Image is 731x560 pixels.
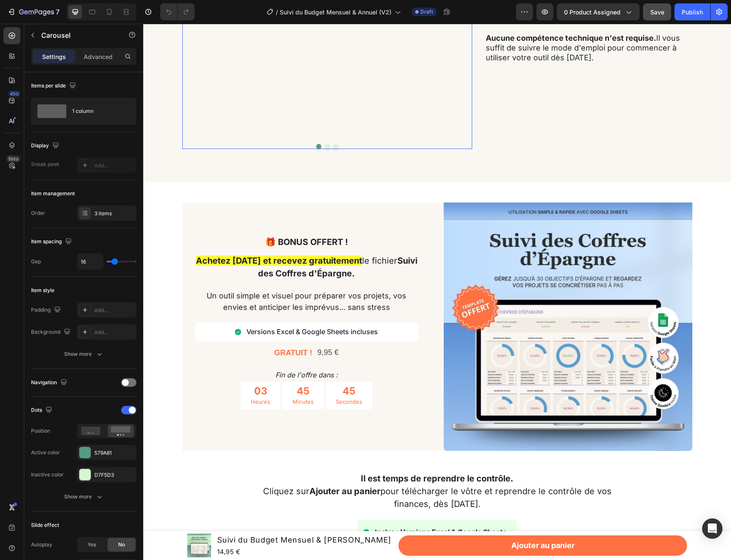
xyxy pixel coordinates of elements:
[64,350,104,358] div: Show more
[193,374,219,383] p: Secondes
[31,427,50,435] div: Position
[88,541,96,549] span: Yes
[173,120,178,125] button: Dot
[420,8,433,16] span: Draft
[564,8,620,17] span: 0 product assigned
[31,541,52,549] div: Autoplay
[702,518,722,539] div: Open Intercom Messenger
[31,377,69,388] div: Navigation
[53,266,274,289] p: Un outil simple et visuel pour préparer vos projets, vos envies et anticiper les imprévus... sans...
[31,287,54,294] div: Item style
[674,3,710,20] button: Publish
[368,515,431,529] div: Ajouter au panier
[280,8,391,17] span: Suivi du Budget Mensuel & Annuel (V2)
[31,521,59,529] div: Slide effect
[122,213,205,223] strong: 🎁 BONUS OFFERT !
[118,541,125,549] span: No
[104,448,484,487] p: Cliquez sur pour télécharger le vôtre et reprendre le contrôle de vos finances, dès [DATE].
[343,10,513,19] strong: Aucune compétence technique n'est requise.
[6,155,20,162] div: Beta
[41,30,113,40] p: Carousel
[181,120,187,125] button: Dot
[193,361,219,374] div: 45
[64,492,104,501] div: Show more
[31,209,45,217] div: Order
[53,232,219,242] strong: Achetez [DATE] et recevez gratuitement
[31,326,72,338] div: Background
[108,361,127,374] div: 03
[94,307,134,314] div: Add...
[173,323,196,335] div: 9,95 €
[643,3,671,20] button: Save
[94,449,134,457] div: 579A81
[94,210,134,217] div: 3 items
[31,346,136,362] button: Show more
[94,471,134,479] div: D7F5D3
[84,52,113,61] p: Advanced
[218,450,370,460] strong: Il est temps de reprendre le contrôle.
[56,7,59,17] p: 7
[149,374,170,383] p: Minutes
[149,361,170,374] div: 45
[166,462,237,473] strong: Ajouter au panier
[3,3,63,20] button: 7
[108,374,127,383] p: Heures
[31,140,61,152] div: Display
[650,8,664,16] span: Save
[8,90,20,97] div: 450
[72,101,124,121] div: 1 column
[343,9,548,39] p: Il vous suffit de suivre le mode d'emploi pour commencer à utiliser votre outil dès [DATE].
[103,302,235,314] p: Versions Excel & Google Sheets incluses
[557,3,640,20] button: 0 product assigned
[300,179,549,427] img: Alt Image
[31,190,75,197] div: Item management
[31,449,60,456] div: Active color
[31,489,136,504] button: Show more
[190,120,195,125] button: Dot
[232,504,363,512] strong: Inclus : Versions Excel & Google Sheets
[94,329,134,336] div: Add...
[131,325,169,333] strong: GRATUIT !
[53,346,274,356] p: Fin de l'offre dans :
[77,254,103,269] input: Auto
[31,236,74,248] div: Item spacing
[160,3,195,20] div: Undo/Redo
[31,471,64,478] div: Inactive color
[31,80,78,92] div: Items per slide
[31,405,54,416] div: Dots
[53,231,274,256] p: le fichier
[31,160,59,168] div: Sneak peek
[682,8,703,17] div: Publish
[115,232,274,255] strong: Suivi des Coffres d'Épargne.
[276,8,278,17] span: /
[42,52,66,61] p: Settings
[143,24,731,560] iframe: Design area
[31,304,62,316] div: Padding
[31,258,41,265] div: Gap
[255,512,544,532] button: Ajouter au panier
